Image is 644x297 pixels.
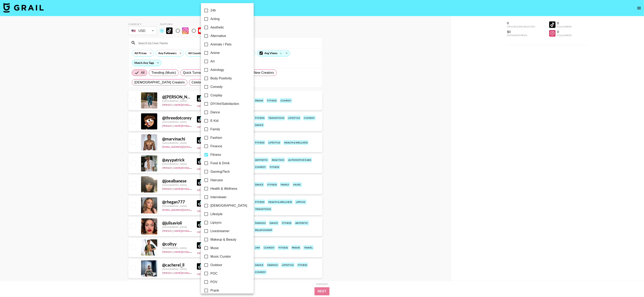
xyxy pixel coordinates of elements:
[210,195,227,200] span: Interviewer
[210,127,220,132] span: Family
[210,8,216,13] span: 24h
[210,212,223,217] span: Lifestyle
[210,51,220,55] span: Anime
[210,118,219,123] span: E-Kid
[210,237,236,242] span: Makeup & Beauty
[210,17,220,21] span: Acting
[210,93,222,98] span: Cosplay
[210,203,247,208] span: [DEMOGRAPHIC_DATA]
[210,229,229,234] span: Livestreamer
[210,254,231,259] span: Music Curator
[210,59,215,64] span: Art
[210,84,223,89] span: Comedy
[210,67,224,72] span: Astrology
[210,220,222,225] span: Lipsync
[210,169,230,174] span: Gaming/Tech
[210,76,232,81] span: Body Positivity
[210,110,220,115] span: Dance
[210,288,219,293] span: Prank
[210,42,231,47] span: Animals / Pets
[210,186,237,191] span: Health & Wellness
[210,280,217,284] span: POV
[210,135,222,140] span: Fashion
[210,34,226,38] span: Alternative
[210,152,221,157] span: Fitness
[210,144,222,149] span: Finance
[210,25,224,30] span: Aesthetic
[210,161,230,166] span: Food & Drink
[210,101,239,106] span: DIY/Art/Satisfaction
[210,271,217,276] span: POC
[210,246,219,251] span: Music
[210,178,223,183] span: Haircare
[210,263,222,268] span: Outdoor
